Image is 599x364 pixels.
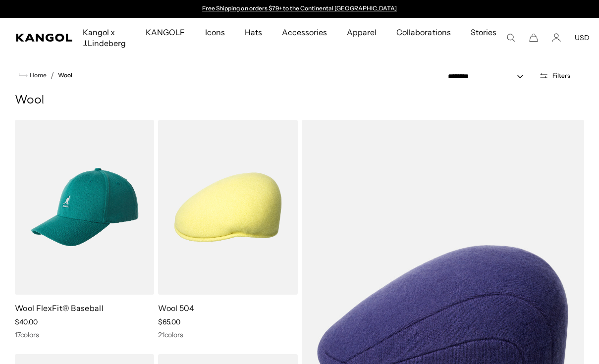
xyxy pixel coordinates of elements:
[282,18,327,47] span: Accessories
[533,71,576,80] button: Open filters
[146,18,185,47] span: KANGOLF
[158,120,297,295] img: Wool 504
[83,18,126,57] span: Kangol x J.Lindeberg
[47,69,54,81] li: /
[15,303,104,313] a: Wool FlexFit® Baseball
[15,330,154,339] div: 17 colors
[15,93,584,108] h1: Wool
[16,34,73,42] a: Kangol
[28,72,47,79] span: Home
[461,18,506,57] a: Stories
[386,18,460,47] a: Collaborations
[158,330,297,339] div: 21 colors
[158,317,180,326] span: $65.00
[347,18,377,47] span: Apparel
[552,33,561,42] a: Account
[58,72,72,79] a: Wool
[15,317,38,326] span: $40.00
[202,4,397,12] a: Free Shipping on orders $79+ to the Continental [GEOGRAPHIC_DATA]
[552,72,570,79] span: Filters
[337,18,386,47] a: Apparel
[396,18,450,47] span: Collaborations
[19,71,47,80] a: Home
[15,120,154,295] img: Wool FlexFit® Baseball
[73,18,136,57] a: Kangol x J.Lindeberg
[235,18,272,47] a: Hats
[444,71,533,82] select: Sort by: Featured
[575,33,590,42] button: USD
[198,5,402,13] div: Announcement
[529,33,538,42] button: Cart
[198,5,402,13] div: 1 of 2
[136,18,195,47] a: KANGOLF
[506,33,515,42] summary: Search here
[272,18,337,47] a: Accessories
[158,303,195,313] a: Wool 504
[471,18,496,57] span: Stories
[198,5,402,13] slideshow-component: Announcement bar
[195,18,235,47] a: Icons
[245,18,262,47] span: Hats
[205,18,225,47] span: Icons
